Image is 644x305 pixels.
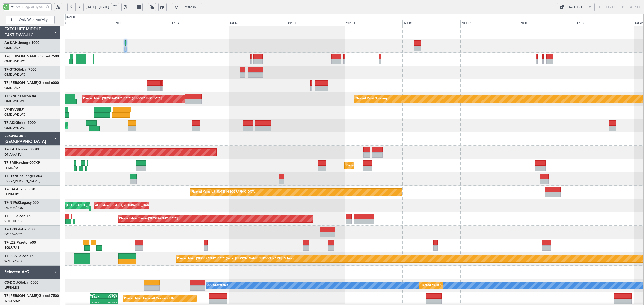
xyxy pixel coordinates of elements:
[4,86,22,90] a: OMDB/DXB
[403,20,460,26] div: Tue 16
[171,20,229,26] div: Fri 12
[4,214,14,218] span: T7-FFI
[229,20,287,26] div: Sat 13
[4,259,22,263] a: WMSA/SZB
[576,20,634,26] div: Fri 19
[4,59,25,64] a: OMDW/DWC
[4,206,23,210] a: DNMM/LOS
[4,46,22,50] a: OMDB/DXB
[4,108,25,111] a: VP-BVVBBJ1
[4,241,17,244] span: T7-LZZI
[4,94,36,98] a: T7-ONEXFalcon 8X
[345,20,403,26] div: Mon 15
[4,55,38,58] span: T7-[PERSON_NAME]
[4,254,34,258] a: T7-PJ29Falcon 7X
[4,201,39,205] a: T7-N1960Legacy 650
[4,241,36,244] a: T7-LZZIPraetor 600
[355,95,387,103] div: Planned Maint Nurnberg
[124,295,174,302] div: Planned Maint Dubai (Al Maktoum Intl)
[4,192,19,197] a: LFPB/LBG
[180,5,200,9] span: Refresh
[4,179,41,183] a: EVRA/[PERSON_NAME]
[90,294,104,296] div: KEWR
[4,294,38,298] span: T7-[PERSON_NAME]
[177,255,294,263] div: Planned Maint [GEOGRAPHIC_DATA] (Sultan [PERSON_NAME] [PERSON_NAME] - Subang)
[4,41,17,45] span: A6-KAH
[460,20,518,26] div: Wed 17
[4,68,36,71] a: T7-GTSGlobal 7500
[90,301,104,304] div: 14:20 Z
[40,202,96,209] div: AOG Maint London ([GEOGRAPHIC_DATA])
[66,15,75,19] div: [DATE]
[4,214,31,218] a: T7-FFIFalcon 7X
[4,254,17,258] span: T7-PJ29
[4,299,20,303] a: WSSL/XSP
[4,121,36,125] a: T7-AIXGlobal 5000
[4,112,25,117] a: OMDW/DWC
[4,68,16,71] span: T7-GTS
[4,121,15,125] span: T7-AIX
[4,81,59,85] a: T7-[PERSON_NAME]Global 6000
[4,245,19,250] a: EGLF/FAB
[83,95,162,103] div: Planned Maint [GEOGRAPHIC_DATA] ([GEOGRAPHIC_DATA])
[557,3,595,11] button: Quick Links
[172,3,202,11] button: Refresh
[4,174,42,178] a: T7-DYNChallenger 604
[4,161,40,165] a: T7-EMIHawker 900XP
[104,296,117,299] div: 01:55 Z
[4,228,36,231] a: T7-TRXGlobal 6500
[4,285,19,290] a: LFPB/LBG
[113,20,171,26] div: Thu 11
[191,188,256,196] div: Planned Maint [US_STATE] ([GEOGRAPHIC_DATA])
[95,202,151,209] div: AOG Maint London ([GEOGRAPHIC_DATA])
[4,232,22,237] a: DGAA/ACC
[119,215,178,223] div: Planned Maint Tianjin ([GEOGRAPHIC_DATA])
[6,16,55,24] button: Only With Activity
[55,20,113,26] div: Wed 10
[4,152,21,157] a: DNAA/ABV
[16,3,44,11] input: A/C (Reg. or Type)
[346,162,394,169] div: Planned Maint [GEOGRAPHIC_DATA]
[4,281,18,284] span: CS-DOU
[4,99,25,104] a: OMDW/DWC
[518,20,576,26] div: Thu 18
[104,301,118,304] div: 02:05 Z
[567,5,584,10] div: Quick Links
[104,294,117,296] div: OMDW
[4,228,16,231] span: T7-TRX
[4,161,16,165] span: T7-EMI
[4,219,22,223] a: VHHH/HKG
[4,201,20,205] span: T7-N1960
[4,174,17,178] span: T7-DYN
[4,108,17,111] span: VP-BVV
[4,166,21,170] a: LFMN/NCE
[86,5,109,9] span: [DATE] - [DATE]
[207,282,228,289] div: A/C Unavailable
[4,148,16,151] span: T7-XAL
[287,20,345,26] div: Sun 14
[421,282,500,289] div: Planned Maint [GEOGRAPHIC_DATA] ([GEOGRAPHIC_DATA])
[4,188,19,191] span: T7-EAGL
[4,188,35,191] a: T7-EAGLFalcon 8X
[13,18,53,22] span: Only With Activity
[90,296,104,299] div: 14:20 Z
[4,94,20,98] span: T7-ONEX
[4,294,59,298] a: T7-[PERSON_NAME]Global 7500
[4,126,25,130] a: OMDW/DWC
[4,72,25,77] a: OMDW/DWC
[4,41,39,45] a: A6-KAHLineage 1000
[4,148,41,151] a: T7-XALHawker 850XP
[4,55,59,58] a: T7-[PERSON_NAME]Global 7500
[4,81,38,85] span: T7-[PERSON_NAME]
[4,281,38,284] a: CS-DOUGlobal 6500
